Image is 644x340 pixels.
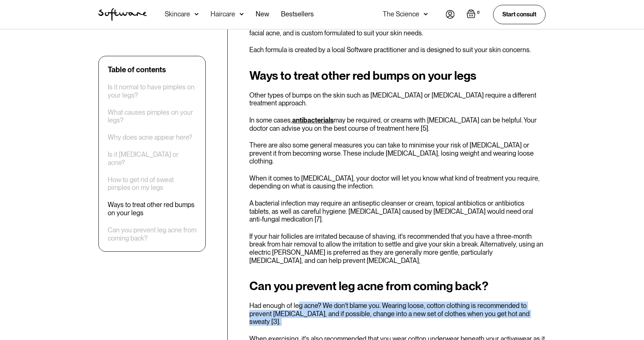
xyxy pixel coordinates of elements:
[108,83,196,99] a: Is it normal to have pimples on your legs?
[249,302,546,326] p: Had enough of leg acne? We don't blame you. Wearing loose, cotton clothing is recommended to prev...
[249,69,546,82] h2: Ways to treat other red bumps on your legs
[249,232,546,264] p: If your hair follicles are irritated because of shaving, it's recommended that you have a three-m...
[493,5,546,24] a: Start consult
[108,108,196,124] a: What causes pimples on your legs?
[108,65,166,74] div: Table of contents
[195,10,199,18] img: arrow down
[108,226,196,242] a: Can you prevent leg acne from coming back?
[165,10,190,18] div: Skincare
[108,150,196,166] a: Is it [MEDICAL_DATA] or acne?
[240,10,244,18] img: arrow down
[476,9,481,16] div: 0
[98,8,147,21] a: home
[292,116,334,124] a: antibacterials
[249,279,546,293] h2: Can you prevent leg acne from coming back?
[383,10,419,18] div: The Science
[249,141,546,165] p: There are also some general measures you can take to minimise your risk of [MEDICAL_DATA] or prev...
[249,174,546,190] p: When it comes to [MEDICAL_DATA], your doctor will let you know what kind of treatment you require...
[98,8,147,21] img: Software Logo
[424,10,428,18] img: arrow down
[249,116,546,132] p: In some cases, may be required, or creams with [MEDICAL_DATA] can be helpful. Your doctor can adv...
[249,46,546,54] p: Each formula is created by a local Software practitioner and is designed to suit your skin concerns.
[249,91,546,107] p: Other types of bumps on the skin such as [MEDICAL_DATA] or [MEDICAL_DATA] require a different tre...
[108,201,196,217] a: Ways to treat other red bumps on your legs
[108,176,196,192] a: How to get rid of sweat pimples on my legs
[108,133,192,142] a: Why does acne appear here?
[467,9,481,20] a: Open empty cart
[211,10,235,18] div: Haircare
[249,199,546,223] p: A bacterial infection may require an antiseptic cleanser or cream, topical antibiotics or antibio...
